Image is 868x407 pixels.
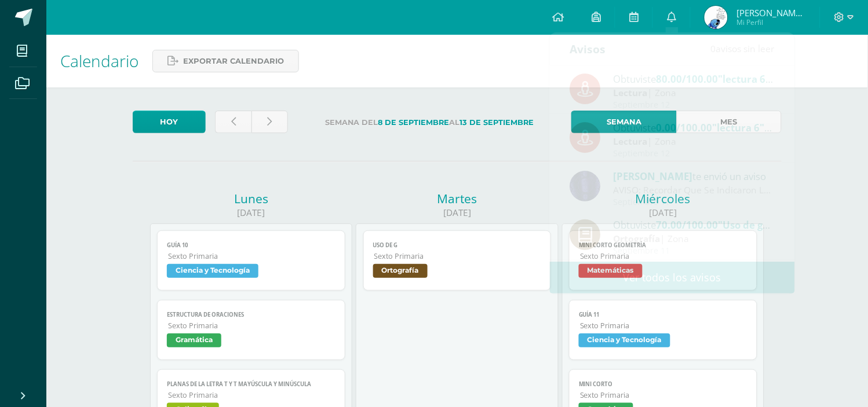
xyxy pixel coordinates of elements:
[60,50,138,72] span: Calendario
[614,149,775,159] div: Septiembre 12
[133,111,206,133] a: Hoy
[719,218,771,232] span: "Uso de g"
[580,321,747,331] span: Sexto Primaria
[657,72,719,86] span: 80.00/100.00
[374,251,542,261] span: Sexto Primaria
[570,171,601,201] img: 31877134f281bf6192abd3481bfb2fdd.png
[152,50,299,72] a: Exportar calendario
[363,230,552,291] a: Uso de gSexto PrimariaOrtografía
[614,135,775,148] div: | Zona
[579,333,670,347] span: Ciencia y Tecnología
[356,207,558,219] div: [DATE]
[614,135,648,148] strong: Lectura
[373,264,428,278] span: Ortografía
[614,170,693,183] span: [PERSON_NAME]
[168,390,335,400] span: Sexto Primaria
[711,42,775,55] span: avisos sin leer
[614,86,775,100] div: | Zona
[167,264,258,278] span: Ciencia y Tecnología
[580,390,747,400] span: Sexto Primaria
[157,300,345,360] a: Estructura de oracionesSexto PrimariaGramática
[713,121,772,134] span: "lectura 6"
[614,71,775,86] div: Obtuviste en
[550,262,795,294] a: Ver todos los avisos
[157,230,345,291] a: Guía 10Sexto PrimariaCiencia y Tecnología
[657,218,719,232] span: 70.00/100.00
[711,42,716,55] span: 0
[460,118,534,127] strong: 13 de Septiembre
[579,311,747,318] span: Guía 11
[614,120,775,135] div: Obtuviste en
[356,190,558,207] div: Martes
[373,241,542,249] span: Uso de g
[167,380,335,388] span: PLANAS DE LA LETRA T y t mayúscula y minúscula
[168,321,335,331] span: Sexto Primaria
[150,207,352,219] div: [DATE]
[183,50,284,72] span: Exportar calendario
[614,232,661,245] strong: Ortografía
[614,197,775,207] div: Septiembre 11
[614,168,775,184] div: te envió un aviso
[719,72,774,86] span: "lectura 6"
[736,7,806,19] span: [PERSON_NAME][US_STATE]
[705,6,728,29] img: 2f3557b5a2cbc9257661ae254945c66b.png
[657,121,713,134] span: 0.00/100.00
[297,111,562,134] label: Semana del al
[614,217,775,232] div: Obtuviste en
[167,333,221,347] span: Gramática
[570,33,606,65] div: Avisos
[378,118,450,127] strong: 8 de Septiembre
[614,86,648,99] strong: Lectura
[168,251,335,261] span: Sexto Primaria
[736,17,806,27] span: Mi Perfil
[614,232,775,245] div: | Zona
[579,380,747,388] span: Mini corto
[167,241,335,249] span: Guía 10
[614,246,775,256] div: Septiembre 11
[614,184,775,197] div: AVISO: Recordar Que Se Indicaron Las Paginas A Estudiar Para La Actividad De Zona. Tomar En Cuent...
[167,311,335,318] span: Estructura de oraciones
[569,300,757,360] a: Guía 11Sexto PrimariaCiencia y Tecnología
[150,190,352,207] div: Lunes
[614,100,775,110] div: Septiembre 12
